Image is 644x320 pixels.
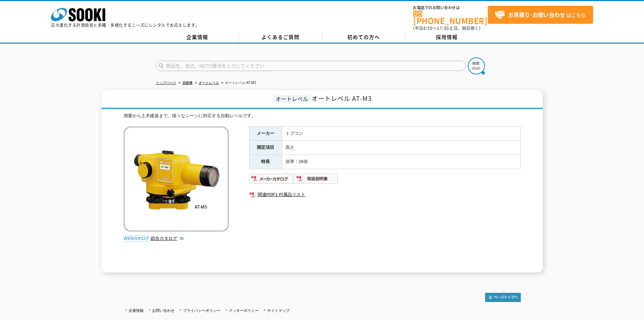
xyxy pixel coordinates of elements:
img: トップページへ [485,293,521,302]
th: 測定項目 [249,141,282,155]
a: 初めての方へ [322,32,405,42]
a: 取扱説明書 [294,178,338,183]
span: 8:50 [423,25,433,31]
span: お電話でのお問い合わせは [413,6,488,10]
a: よくあるご質問 [239,32,322,42]
a: メーカーカタログ [249,178,294,183]
a: [PHONE_NUMBER] [413,11,488,24]
p: 日々進化する計測技術と多種・多様化するニーズにレンタルでお応えします。 [51,23,200,27]
a: 採用情報 [405,32,489,42]
th: メーカー [249,126,282,141]
a: 企業情報 [129,308,144,313]
span: はこちら [495,10,586,20]
img: オートレベル AT-M3 [124,126,229,232]
a: 企業情報 [156,32,239,42]
a: 総合カタログ [151,236,184,241]
span: オートレベル AT-M3 [312,94,372,103]
td: 高さ [282,141,520,155]
span: 初めての方へ [347,33,380,41]
a: サイトマップ [267,308,290,313]
a: クッキーポリシー [229,308,259,313]
th: 特長 [249,155,282,169]
a: オートレベル [199,81,219,85]
span: 17:30 [437,25,449,31]
strong: お見積り･お問い合わせ [508,11,565,19]
a: トップページ [156,81,176,85]
span: オートレベル [274,95,310,103]
span: (平日 ～ 土日、祝日除く) [413,25,480,31]
img: メーカーカタログ [249,173,294,184]
img: webカタログ [124,235,149,242]
div: 測量から土木建築まで、様々なシーンに対応する自動レベルです。 [124,112,521,120]
a: 関連PDF1 付属品リスト [249,190,521,199]
td: 倍率：26倍 [282,155,520,169]
img: btn_search.png [468,57,485,74]
a: 測量機 [182,81,192,85]
img: 取扱説明書 [294,173,338,184]
td: トプコン [282,126,520,141]
a: お問い合わせ [152,308,174,313]
a: プライバシーポリシー [183,308,220,313]
li: オートレベル AT-M3 [220,79,256,87]
input: 商品名、型式、NETIS番号を入力してください [156,61,466,71]
a: お見積り･お問い合わせはこちら [488,6,593,24]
